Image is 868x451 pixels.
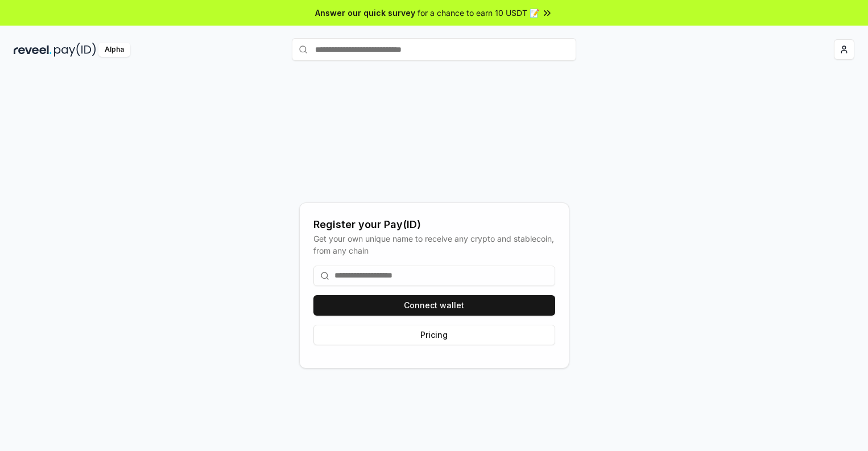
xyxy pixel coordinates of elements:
div: Register your Pay(ID) [313,217,555,233]
span: Answer our quick survey [315,7,415,19]
span: for a chance to earn 10 USDT 📝 [418,7,539,19]
div: Alpha [98,43,130,57]
div: Get your own unique name to receive any crypto and stablecoin, from any chain [313,233,555,256]
img: pay_id [54,43,96,57]
button: Connect wallet [313,295,555,316]
img: reveel_dark [14,43,52,57]
button: Pricing [313,325,555,345]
